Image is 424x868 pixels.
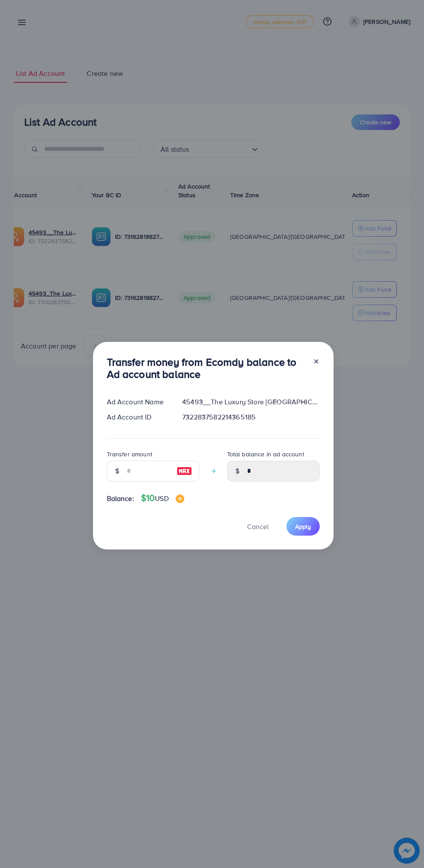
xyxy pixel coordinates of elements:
label: Transfer amount [107,450,152,458]
label: Total balance in ad account [227,450,304,458]
span: Cancel [247,522,269,531]
div: 45493__The Luxury Store [GEOGRAPHIC_DATA] [175,397,326,407]
h4: $10 [141,493,184,504]
h3: Transfer money from Ecomdy balance to Ad account balance [107,356,306,381]
button: Cancel [236,517,279,536]
span: USD [155,494,168,503]
span: Balance: [107,494,134,504]
div: 7322837582214365185 [175,412,326,422]
span: Apply [295,522,311,531]
button: Apply [286,517,320,536]
img: image [176,494,184,503]
div: Ad Account Name [100,397,176,407]
div: Ad Account ID [100,412,176,422]
img: image [177,466,192,476]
